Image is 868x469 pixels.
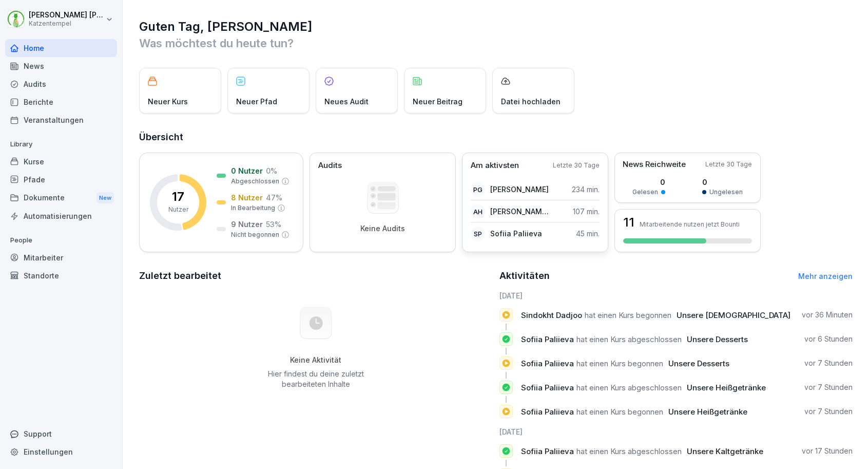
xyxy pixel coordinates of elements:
p: Audits [318,160,342,172]
p: vor 36 Minuten [802,310,853,320]
p: 17 [172,191,184,203]
p: vor 7 Stunden [804,358,853,368]
p: People [5,232,117,249]
h2: Übersicht [139,130,853,144]
a: DokumenteNew [5,189,117,208]
p: 0 [702,177,743,187]
p: Letzte 30 Tage [553,161,600,170]
p: Katzentempel [29,20,104,27]
p: Nutzer [168,205,188,214]
span: hat einen Kurs abgeschlossen [576,383,682,392]
div: SP [471,227,485,241]
p: 9 Nutzer [231,219,263,230]
span: Unsere Heißgetränke [687,383,766,392]
div: Dokumente [5,189,117,208]
h5: Keine Aktivität [264,355,368,365]
p: 107 min. [573,206,600,217]
span: Sofiia Paliieva [521,334,574,344]
p: 47 % [266,192,282,203]
p: 8 Nutzer [231,192,263,203]
span: Sindokht Dadjoo [521,310,582,320]
p: Datei hochladen [501,96,561,107]
span: Unsere Heißgetränke [668,407,747,417]
p: Hier findest du deine zuletzt bearbeiteten Inhalte [264,369,368,389]
p: vor 6 Stunden [804,334,853,344]
p: Neuer Kurs [148,96,188,107]
span: Sofiia Paliieva [521,359,574,368]
p: News Reichweite [623,159,686,171]
p: Letzte 30 Tage [705,160,752,169]
p: [PERSON_NAME] [PERSON_NAME] [29,11,104,20]
p: vor 7 Stunden [804,382,853,392]
p: Neuer Beitrag [413,96,462,107]
a: Pfade [5,171,117,189]
div: Support [5,425,117,443]
span: Unsere Desserts [687,334,748,344]
a: Einstellungen [5,443,117,461]
span: Sofiia Paliieva [521,446,574,456]
p: [PERSON_NAME] [490,184,549,195]
a: Mehr anzeigen [798,272,853,280]
span: Sofiia Paliieva [521,407,574,417]
p: Gelesen [632,187,658,197]
p: Keine Audits [360,224,405,233]
span: Unsere Kaltgetränke [687,446,763,456]
p: Neuer Pfad [236,96,277,107]
h2: Zuletzt bearbeitet [139,269,492,283]
p: 0 % [266,165,277,176]
div: New [97,192,114,204]
a: Automatisierungen [5,207,117,225]
span: Sofiia Paliieva [521,383,574,392]
p: In Bearbeitung [231,203,275,213]
span: Unsere [DEMOGRAPHIC_DATA] [677,310,790,320]
a: Home [5,39,117,57]
a: Veranstaltungen [5,111,117,129]
h2: Aktivitäten [499,269,550,283]
span: Unsere Desserts [668,359,729,368]
p: 0 [632,177,665,187]
span: hat einen Kurs abgeschlossen [576,446,682,456]
p: Ungelesen [709,187,743,197]
div: AH [471,204,485,219]
h3: 11 [623,216,634,229]
p: Was möchtest du heute tun? [139,35,853,51]
p: 53 % [266,219,281,230]
p: 234 min. [572,184,600,195]
span: hat einen Kurs begonnen [576,407,663,417]
p: vor 17 Stunden [802,446,853,456]
a: Mitarbeiter [5,249,117,267]
p: Nicht begonnen [231,230,279,239]
span: hat einen Kurs begonnen [576,359,663,368]
p: Library [5,136,117,153]
span: hat einen Kurs begonnen [585,310,671,320]
p: vor 7 Stunden [804,406,853,417]
h6: [DATE] [499,426,853,437]
p: Am aktivsten [471,160,519,172]
p: 0 Nutzer [231,165,263,176]
a: News [5,57,117,75]
p: Abgeschlossen [231,177,279,186]
h6: [DATE] [499,290,853,301]
p: Sofiia Paliieva [490,228,542,239]
h1: Guten Tag, [PERSON_NAME] [139,18,853,35]
div: PG [471,182,485,197]
a: Berichte [5,93,117,111]
p: Neues Audit [324,96,369,107]
p: 45 min. [576,228,600,239]
span: hat einen Kurs abgeschlossen [576,334,682,344]
a: Audits [5,75,117,93]
a: Standorte [5,267,117,285]
p: [PERSON_NAME]-Herbszt [490,206,549,217]
a: Kurse [5,153,117,171]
